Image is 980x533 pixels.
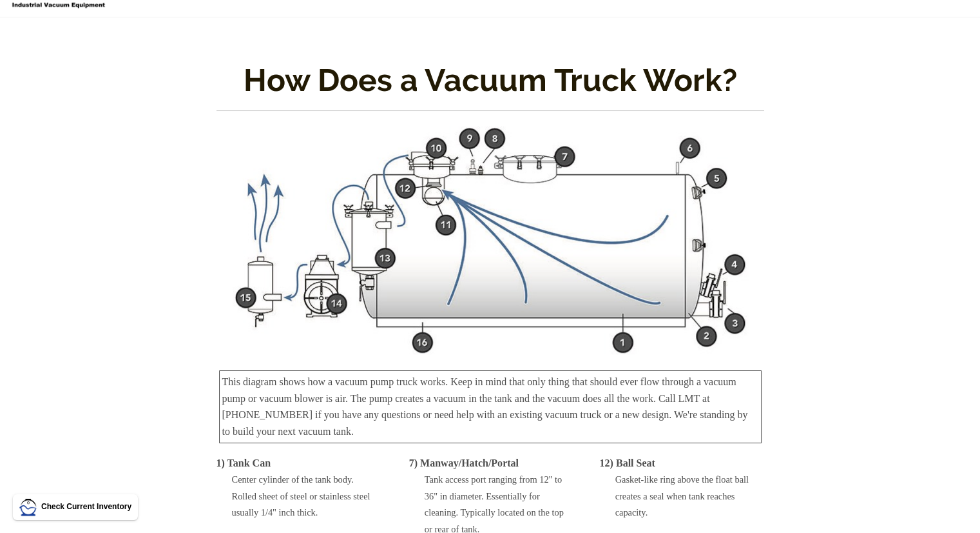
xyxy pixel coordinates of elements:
[232,474,370,518] span: Center cylinder of the tank body. Rolled sheet of steel or stainless steel usually 1/4" inch thick.
[19,498,37,516] img: LMT Icon
[219,370,762,443] div: This diagram shows how a vacuum pump truck works. Keep in mind that only thing that should ever f...
[41,501,131,513] p: Check Current Inventory
[233,126,748,355] img: Stacks Image 11854
[216,59,764,102] h1: How Does a Vacuum Truck Work?
[600,458,655,468] span: 12) Ball Seat
[409,458,519,468] span: 7) Manway/Hatch/Portal
[216,126,764,355] a: ST - Septic Service
[615,474,749,518] span: Gasket-like ring above the float ball creates a seal when tank reaches capacity.
[216,458,271,468] span: 1) Tank Can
